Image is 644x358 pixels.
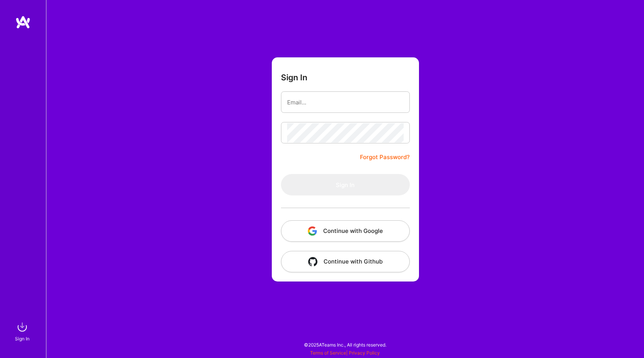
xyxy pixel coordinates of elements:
[15,319,30,335] img: sign in
[287,93,404,112] input: Email...
[310,350,346,356] a: Terms of Service
[360,153,410,162] a: Forgot Password?
[46,335,644,354] div: © 2025 ATeams Inc., All rights reserved.
[281,174,410,195] button: Sign In
[281,251,410,272] button: Continue with Github
[281,220,410,242] button: Continue with Google
[308,257,317,266] img: icon
[16,319,30,343] a: sign inSign In
[349,350,380,356] a: Privacy Policy
[308,226,317,236] img: icon
[15,335,30,343] div: Sign In
[15,15,31,29] img: logo
[310,350,380,356] span: |
[281,73,307,82] h3: Sign In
